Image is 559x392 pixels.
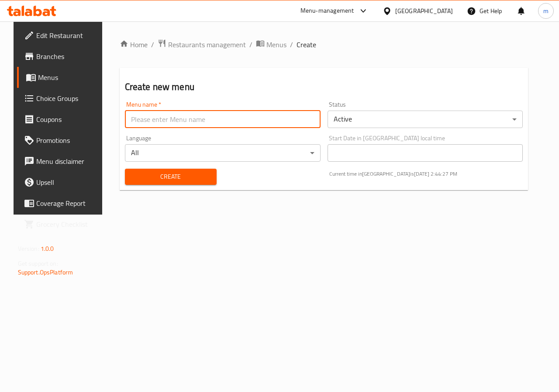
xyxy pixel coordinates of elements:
li: / [151,39,154,50]
a: Restaurants management [158,39,246,50]
span: 1.0.0 [41,243,54,254]
a: Edit Restaurant [17,25,107,46]
a: Grocery Checklist [17,214,107,235]
span: Menus [266,39,286,50]
span: Restaurants management [168,39,246,50]
a: Menus [256,39,286,50]
input: Please enter Menu name [125,111,321,128]
a: Upsell [17,172,107,193]
span: m [543,6,549,16]
a: Support.OpsPlatform [18,267,73,278]
button: Create [125,169,217,185]
li: / [290,39,293,50]
span: Upsell [36,177,100,187]
span: Grocery Checklist [36,219,100,229]
p: Current time in [GEOGRAPHIC_DATA] is [DATE] 2:44:27 PM [329,170,523,178]
div: Active [328,111,523,128]
span: Menu disclaimer [36,156,100,167]
div: [GEOGRAPHIC_DATA] [395,6,453,16]
a: Coverage Report [17,193,107,214]
span: Coupons [36,114,100,125]
a: Choice Groups [17,88,107,109]
span: Branches [36,51,100,62]
h2: Create new menu [125,80,523,94]
a: Menus [17,67,107,88]
span: Create [132,171,210,182]
div: Menu-management [300,6,354,16]
a: Branches [17,46,107,67]
span: Promotions [36,135,100,146]
span: Get support on: [18,258,58,269]
nav: breadcrumb [120,39,528,50]
span: Edit Restaurant [36,30,100,41]
a: Home [120,39,148,50]
div: All [125,144,321,162]
span: Menus [38,72,100,83]
a: Coupons [17,109,107,130]
span: Create [297,39,316,50]
span: Coverage Report [36,198,100,208]
a: Promotions [17,130,107,151]
a: Menu disclaimer [17,151,107,172]
li: / [249,39,252,50]
span: Choice Groups [36,93,100,104]
span: Version: [18,243,39,254]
